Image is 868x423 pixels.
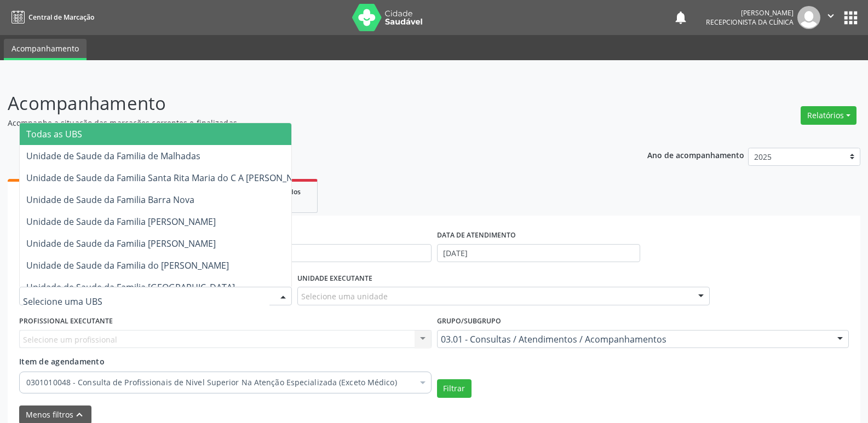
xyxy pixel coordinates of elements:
[19,313,113,330] label: PROFISSIONAL EXECUTANTE
[801,106,856,125] button: Relatórios
[26,281,235,293] span: Unidade de Saude da Familia [GEOGRAPHIC_DATA]
[841,8,860,27] button: apps
[437,244,640,263] input: Selecione um intervalo
[820,6,841,29] button: 
[26,259,229,271] span: Unidade de Saude da Familia do [PERSON_NAME]
[26,172,314,184] span: Unidade de Saude da Familia Santa Rita Maria do C A [PERSON_NAME]
[28,13,94,22] span: Central de Marcação
[8,90,605,117] p: Acompanhamento
[26,216,216,228] span: Unidade de Saude da Familia [PERSON_NAME]
[437,379,472,398] button: Filtrar
[706,18,794,27] span: Recepcionista da clínica
[797,6,820,29] img: img
[73,409,85,421] i: keyboard_arrow_up
[437,227,516,244] label: DATA DE ATENDIMENTO
[8,8,94,26] a: Central de Marcação
[8,117,605,129] p: Acompanhe a situação das marcações correntes e finalizadas
[301,291,388,302] span: Selecione uma unidade
[647,148,744,161] p: Ano de acompanhamento
[297,270,372,287] label: UNIDADE EXECUTANTE
[26,194,194,206] span: Unidade de Saude da Familia Barra Nova
[23,291,269,312] input: Selecione uma UBS
[673,10,688,25] button: notifications
[26,128,82,140] span: Todas as UBS
[26,150,200,162] span: Unidade de Saude da Familia de Malhadas
[4,39,87,60] a: Acompanhamento
[19,356,105,367] span: Item de agendamento
[441,334,827,345] span: 03.01 - Consultas / Atendimentos / Acompanhamentos
[26,237,216,250] span: Unidade de Saude da Familia [PERSON_NAME]
[437,313,501,330] label: Grupo/Subgrupo
[26,377,413,388] span: 0301010048 - Consulta de Profissionais de Nivel Superior Na Atenção Especializada (Exceto Médico)
[706,8,794,18] div: [PERSON_NAME]
[825,10,837,22] i: 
